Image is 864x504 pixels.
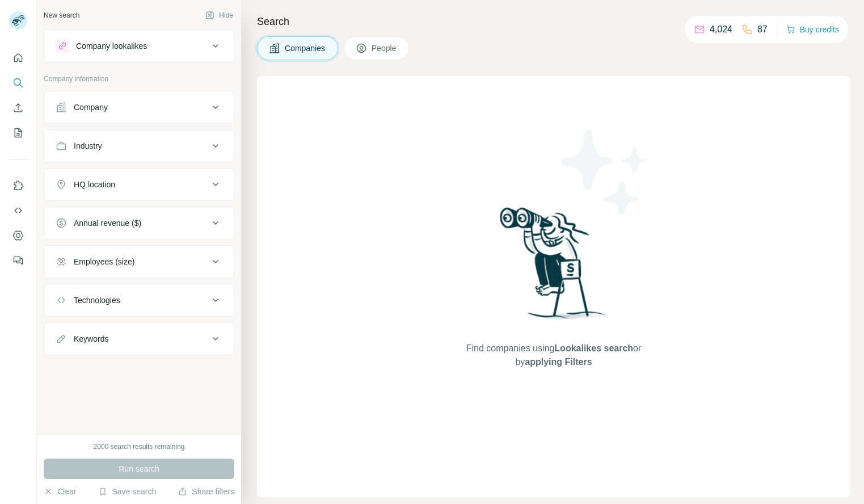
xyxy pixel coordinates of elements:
[74,140,102,152] div: Industry
[495,204,613,331] img: Surfe Illustration - Woman searching with binoculars
[463,342,644,369] span: Find companies using or by
[74,256,134,267] div: Employees (size)
[257,14,850,30] h4: Search
[9,123,27,143] button: My lists
[44,171,234,198] button: HQ location
[554,121,656,224] img: Surfe Illustration - Stars
[44,209,234,237] button: Annual revenue ($)
[76,40,147,52] div: Company lookalikes
[525,357,592,367] span: applying Filters
[74,295,120,306] div: Technologies
[372,43,398,54] span: People
[9,250,27,271] button: Feedback
[94,442,185,452] div: 2000 search results remaining
[44,74,234,84] p: Company information
[44,94,234,121] button: Company
[9,73,27,93] button: Search
[44,10,79,20] div: New search
[197,7,241,24] button: Hide
[178,486,234,497] button: Share filters
[74,102,108,113] div: Company
[710,23,732,36] p: 4,024
[98,486,156,497] button: Save search
[757,23,768,36] p: 87
[44,248,234,275] button: Employees (size)
[9,200,27,221] button: Use Surfe API
[44,132,234,159] button: Industry
[44,486,76,497] button: Clear
[74,179,115,190] div: HQ location
[74,333,108,345] div: Keywords
[9,175,27,196] button: Use Surfe on LinkedIn
[74,217,141,229] div: Annual revenue ($)
[786,22,839,37] button: Buy credits
[285,43,326,54] span: Companies
[9,48,27,68] button: Quick start
[9,225,27,246] button: Dashboard
[554,343,633,353] span: Lookalikes search
[44,32,234,60] button: Company lookalikes
[44,325,234,352] button: Keywords
[9,98,27,118] button: Enrich CSV
[44,287,234,314] button: Technologies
